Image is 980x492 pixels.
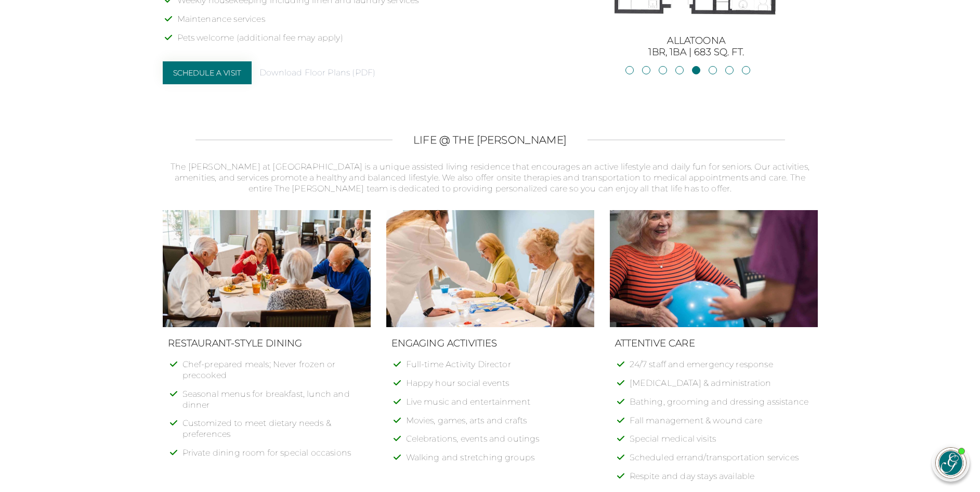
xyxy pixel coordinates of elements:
li: Walking and stretching groups [406,452,589,471]
img: avatar [936,448,966,478]
h3: Attentive Care [615,338,813,349]
li: Celebrations, events and outings [406,434,589,452]
li: Special medical visits [630,434,813,452]
li: 24/7 staff and emergency response [630,359,813,378]
li: Chef-prepared meals; Never frozen or precooked [182,359,365,389]
li: Seasonal menus for breakfast, lunch and dinner [182,389,365,419]
li: Fall management & wound care [630,416,813,434]
li: Live music and entertainment [406,397,589,416]
p: The [PERSON_NAME] at [GEOGRAPHIC_DATA] is a unique assisted living residence that encourages an a... [163,162,818,194]
li: Private dining room for special occasions [182,448,365,467]
li: Happy hour social events [406,378,589,397]
h3: Engaging Activities [391,338,589,349]
li: Pets welcome (additional fee may apply) [177,33,538,51]
h3: Allatoona 1BR, 1BA | 683 sq. ft. [579,35,813,58]
a: Schedule a Visit [163,61,252,84]
img: Senior woman holding medicine ball during therapy activity [610,210,818,327]
li: Full-time Activity Director [406,359,589,378]
li: Respite and day stays available [630,471,813,490]
li: Maintenance services [177,14,538,33]
li: Movies, games, arts and crafts [406,416,589,434]
li: Bathing, grooming and dressing assistance [630,397,813,416]
h2: LIFE @ THE [PERSON_NAME] [413,134,567,146]
h3: Restaurant-Style Dining [168,338,365,349]
li: Customized to meet dietary needs & preferences [182,418,365,448]
img: Group of seniors seated at dining table [163,210,371,327]
li: [MEDICAL_DATA] & administration [630,378,813,397]
a: Download Floor Plans (PDF) [259,68,375,79]
li: Scheduled errand/transportation services [630,452,813,471]
img: Senior women painting [386,210,594,327]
